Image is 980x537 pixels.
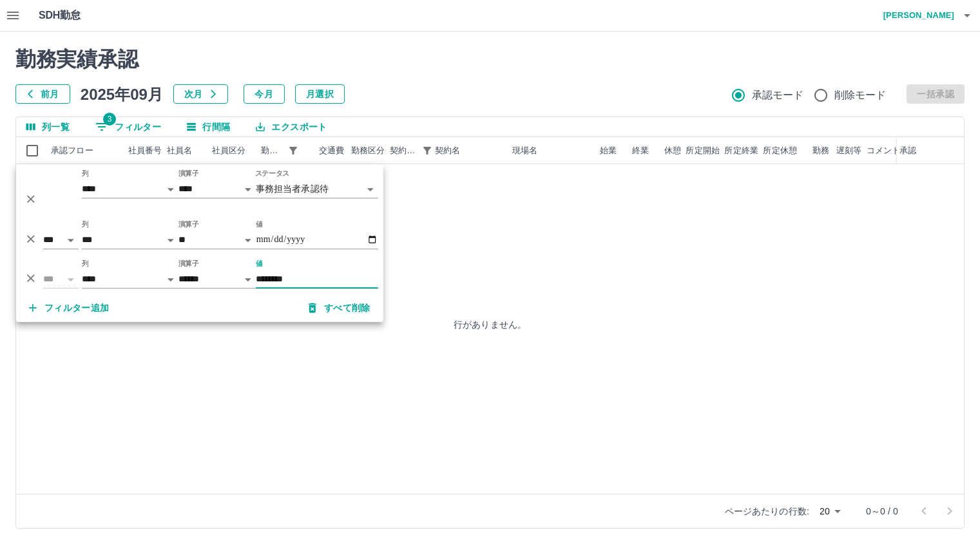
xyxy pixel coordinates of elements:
div: 始業 [600,137,617,164]
button: 前月 [15,84,70,104]
label: 演算子 [178,220,199,229]
div: 社員区分 [209,137,258,164]
div: 所定開始 [686,137,720,164]
button: フィルター表示 [85,117,171,137]
div: 承認 [897,137,964,164]
label: 列 [82,220,89,229]
div: 社員区分 [212,137,246,164]
button: 削除 [21,268,41,288]
div: 始業 [587,137,619,164]
div: 勤務区分 [351,137,385,164]
div: 交通費 [319,137,344,164]
label: 列 [82,169,89,178]
div: 遅刻等 [832,137,864,164]
div: 勤務区分 [349,137,387,164]
div: 所定休憩 [761,137,800,164]
div: 契約コード [387,137,432,164]
div: 遅刻等 [836,137,861,164]
div: 1件のフィルターを適用中 [284,142,302,160]
button: 列選択 [16,117,80,137]
div: 承認 [899,137,916,164]
button: フィルター表示 [418,142,436,160]
button: 削除 [21,229,41,249]
p: 0～0 / 0 [866,505,898,518]
label: 値 [256,259,263,268]
div: 所定終業 [722,137,761,164]
p: ページあたりの行数: [725,505,809,518]
label: 演算子 [178,169,199,178]
div: 社員番号 [126,137,164,164]
div: 1件のフィルターを適用中 [418,142,436,160]
button: 行間隔 [177,117,240,137]
div: コメント [867,137,901,164]
h2: 勤務実績承認 [15,47,965,71]
button: 次月 [173,84,228,104]
div: 交通費 [316,137,349,164]
label: ステータス [255,169,289,178]
div: 現場名 [512,137,537,164]
div: 所定終業 [724,137,758,164]
button: エクスポート [245,117,337,137]
button: 今月 [244,84,285,104]
div: 行がありません。 [16,164,964,485]
div: 現場名 [510,137,587,164]
div: 社員番号 [128,137,162,164]
div: 休憩 [651,137,684,164]
button: フィルター表示 [284,142,302,160]
span: 承認モード [752,88,804,103]
div: 勤務日 [258,137,316,164]
div: 勤務 [812,137,829,164]
div: コメント [864,137,965,164]
div: 所定休憩 [763,137,797,164]
select: 論理演算子 [43,231,79,249]
label: 演算子 [178,259,199,268]
button: 月選択 [295,84,345,104]
label: 列 [82,259,89,268]
div: 契約名 [435,137,460,164]
div: 契約コード [390,137,418,164]
div: 終業 [619,137,651,164]
select: 論理演算子 [43,270,79,288]
button: フィルター追加 [19,296,120,319]
button: 削除 [21,190,41,209]
div: 休憩 [664,137,681,164]
div: 20 [814,502,845,521]
span: 削除モード [834,88,887,103]
div: 事務担当者承認待 [256,180,378,198]
h5: 2025年09月 [81,84,163,104]
div: 承認フロー [48,137,126,164]
div: 承認フロー [51,137,93,164]
button: すべて削除 [298,296,381,319]
div: 勤務 [800,137,832,164]
div: 契約名 [432,137,510,164]
span: 3 [103,113,116,126]
button: ソート [302,142,320,160]
div: 社員名 [167,137,192,164]
div: 勤務日 [261,137,284,164]
div: 所定開始 [684,137,722,164]
label: 値 [256,220,263,229]
div: 終業 [632,137,649,164]
div: 社員名 [164,137,209,164]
